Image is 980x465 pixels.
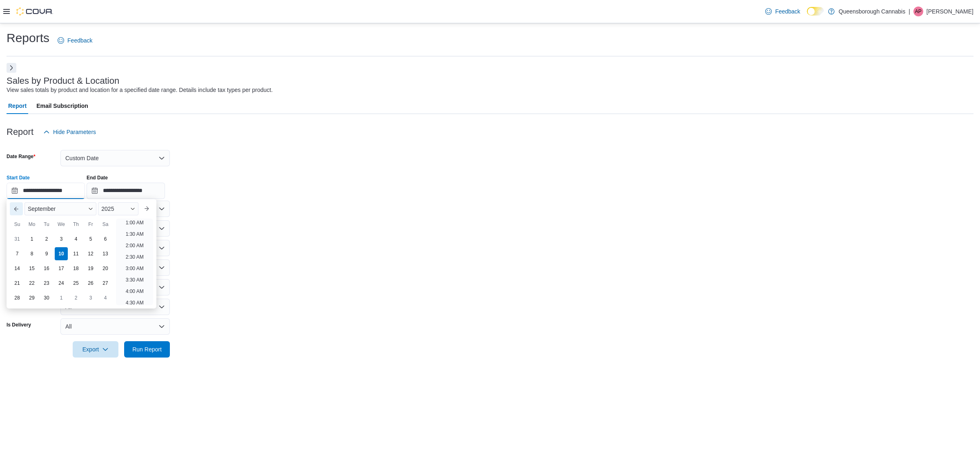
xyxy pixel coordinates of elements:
div: day-23 [40,277,53,290]
span: Run Report [132,345,162,353]
button: Open list of options [158,206,165,212]
button: Open list of options [158,264,165,271]
div: day-18 [69,262,82,275]
div: day-15 [25,262,38,275]
span: Hide Parameters [53,128,96,136]
div: day-22 [25,277,38,290]
button: Export [73,341,118,358]
div: day-4 [99,291,112,304]
div: Th [69,218,82,231]
li: 1:30 AM [122,229,147,239]
h3: Report [7,127,33,137]
li: 4:00 AM [122,286,147,296]
button: Open list of options [158,225,165,232]
label: Start Date [7,174,30,181]
button: Next [7,63,16,73]
div: day-24 [55,277,68,290]
div: Su [11,218,24,231]
div: day-17 [55,262,68,275]
li: 2:00 AM [122,241,147,250]
div: We [55,218,68,231]
div: Button. Open the year selector. 2025 is currently selected. [98,202,138,215]
div: day-16 [40,262,53,275]
div: day-6 [99,232,112,246]
input: Press the down key to enter a popover containing a calendar. Press the escape key to close the po... [7,183,85,199]
span: Report [8,98,27,114]
button: All [60,318,170,335]
button: Custom Date [60,150,170,166]
div: day-3 [84,291,97,304]
li: 3:00 AM [122,264,147,273]
span: Feedback [775,7,800,16]
label: Is Delivery [7,322,31,328]
div: day-29 [25,291,38,304]
div: Fr [84,218,97,231]
div: day-7 [11,247,24,260]
div: day-1 [55,291,68,304]
div: day-19 [84,262,97,275]
div: day-30 [40,291,53,304]
div: Mo [25,218,38,231]
div: Tu [40,218,53,231]
label: Date Range [7,153,36,160]
li: 2:30 AM [122,252,147,262]
button: Next month [140,202,153,215]
div: day-4 [69,232,82,246]
div: day-11 [69,247,82,260]
span: Feedback [67,36,92,45]
div: day-28 [11,291,24,304]
div: day-5 [84,232,97,246]
input: Press the down key to open a popover containing a calendar. [87,183,165,199]
button: Hide Parameters [40,124,99,140]
div: day-8 [25,247,38,260]
div: day-21 [11,277,24,290]
span: 2025 [101,206,114,212]
p: | [909,7,910,16]
button: Run Report [124,341,170,358]
div: day-25 [69,277,82,290]
p: [PERSON_NAME] [927,7,973,16]
p: Queensborough Cannabis [839,7,905,16]
input: Dark Mode [807,7,824,16]
a: Feedback [762,3,803,20]
div: day-20 [99,262,112,275]
div: day-10 [55,247,68,260]
div: April Petrie [913,7,923,16]
div: View sales totals by product and location for a specified date range. Details include tax types p... [7,86,273,94]
span: Export [78,341,114,358]
div: day-13 [99,247,112,260]
div: day-31 [11,232,24,246]
div: day-14 [11,262,24,275]
div: September, 2025 [10,232,113,305]
li: 4:30 AM [122,298,147,308]
button: Previous Month [10,202,23,215]
div: day-12 [84,247,97,260]
div: Button. Open the month selector. September is currently selected. [24,202,96,215]
h1: Reports [7,30,49,46]
div: day-27 [99,277,112,290]
span: September [28,206,56,212]
div: day-2 [69,291,82,304]
li: 1:00 AM [122,218,147,228]
ul: Time [116,219,153,305]
div: day-9 [40,247,53,260]
div: day-26 [84,277,97,290]
div: day-3 [55,232,68,246]
button: Open list of options [158,245,165,251]
img: Cova [16,7,53,16]
h3: Sales by Product & Location [7,76,119,86]
div: day-1 [25,232,38,246]
li: 3:30 AM [122,275,147,285]
div: day-2 [40,232,53,246]
a: Feedback [54,32,96,49]
div: Sa [99,218,112,231]
span: AP [915,7,922,16]
span: Email Subscription [36,98,88,114]
label: End Date [87,174,108,181]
